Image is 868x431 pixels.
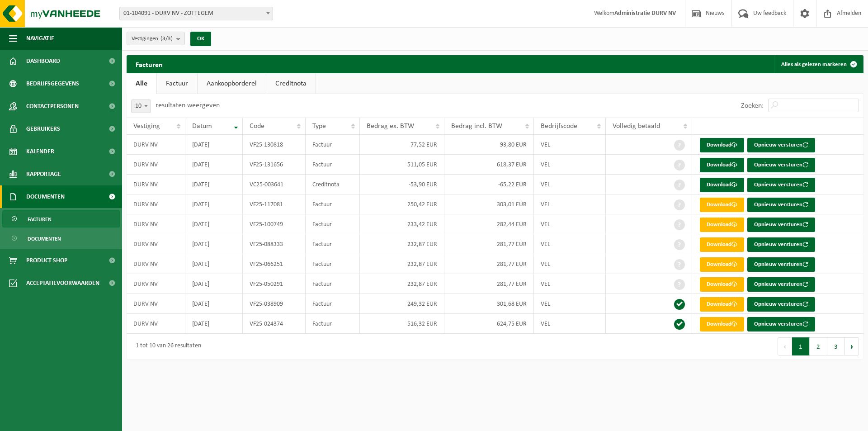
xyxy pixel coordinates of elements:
[700,138,744,152] a: Download
[156,102,220,109] label: resultaten weergeven
[747,178,815,192] button: Opnieuw versturen
[131,338,201,355] div: 1 tot 10 van 26 resultaten
[534,294,606,314] td: VEL
[131,99,151,113] span: 10
[534,175,606,194] td: VEL
[250,123,264,130] span: Code
[243,294,306,314] td: VF25-038909
[185,194,242,214] td: [DATE]
[127,73,156,94] a: Alle
[444,274,534,294] td: 281,77 EUR
[700,218,744,232] a: Download
[127,254,185,274] td: DURV NV
[26,95,79,118] span: Contactpersonen
[190,32,211,46] button: OK
[360,274,444,294] td: 232,87 EUR
[306,135,360,155] td: Factuur
[444,175,534,194] td: -65,22 EUR
[747,297,815,312] button: Opnieuw versturen
[444,314,534,334] td: 624,75 EUR
[26,72,79,95] span: Bedrijfsgegevens
[747,158,815,172] button: Opnieuw versturen
[185,294,242,314] td: [DATE]
[127,314,185,334] td: DURV NV
[243,155,306,175] td: VF25-131656
[360,194,444,214] td: 250,42 EUR
[198,73,266,94] a: Aankoopborderel
[185,274,242,294] td: [DATE]
[306,175,360,194] td: Creditnota
[700,198,744,212] a: Download
[534,155,606,175] td: VEL
[28,211,52,228] span: Facturen
[132,32,173,46] span: Vestigingen
[534,135,606,155] td: VEL
[157,73,197,94] a: Factuur
[534,274,606,294] td: VEL
[747,317,815,332] button: Opnieuw versturen
[444,234,534,254] td: 281,77 EUR
[266,73,316,94] a: Creditnota
[185,155,242,175] td: [DATE]
[306,254,360,274] td: Factuur
[185,234,242,254] td: [DATE]
[127,32,185,45] button: Vestigingen(3/3)
[26,118,60,140] span: Gebruikers
[700,257,744,272] a: Download
[747,237,815,252] button: Opnieuw versturen
[243,194,306,214] td: VF25-117081
[747,198,815,212] button: Opnieuw versturen
[360,155,444,175] td: 511,05 EUR
[127,55,172,73] h2: Facturen
[127,294,185,314] td: DURV NV
[127,194,185,214] td: DURV NV
[192,123,212,130] span: Datum
[243,135,306,155] td: VF25-130818
[243,254,306,274] td: VF25-066251
[127,135,185,155] td: DURV NV
[444,135,534,155] td: 93,80 EUR
[243,214,306,234] td: VF25-100749
[541,123,577,130] span: Bedrijfscode
[132,100,151,113] span: 10
[700,297,744,312] a: Download
[26,140,54,163] span: Kalender
[700,317,744,332] a: Download
[2,210,120,227] a: Facturen
[133,123,160,130] span: Vestiging
[367,123,414,130] span: Bedrag ex. BTW
[26,50,60,72] span: Dashboard
[26,163,61,185] span: Rapportage
[778,337,792,355] button: Previous
[534,254,606,274] td: VEL
[700,277,744,292] a: Download
[26,27,54,50] span: Navigatie
[614,10,676,17] strong: Administratie DURV NV
[127,175,185,194] td: DURV NV
[243,234,306,254] td: VF25-088333
[306,194,360,214] td: Factuur
[243,175,306,194] td: VC25-003641
[185,135,242,155] td: [DATE]
[444,254,534,274] td: 281,77 EUR
[26,249,67,272] span: Product Shop
[243,274,306,294] td: VF25-050291
[534,214,606,234] td: VEL
[306,234,360,254] td: Factuur
[360,314,444,334] td: 516,32 EUR
[306,155,360,175] td: Factuur
[306,294,360,314] td: Factuur
[120,7,273,20] span: 01-104091 - DURV NV - ZOTTEGEM
[360,254,444,274] td: 232,87 EUR
[28,230,61,247] span: Documenten
[827,337,845,355] button: 3
[613,123,660,130] span: Volledig betaald
[160,36,173,42] count: (3/3)
[534,314,606,334] td: VEL
[747,218,815,232] button: Opnieuw versturen
[700,158,744,172] a: Download
[444,214,534,234] td: 282,44 EUR
[185,314,242,334] td: [DATE]
[127,274,185,294] td: DURV NV
[845,337,859,355] button: Next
